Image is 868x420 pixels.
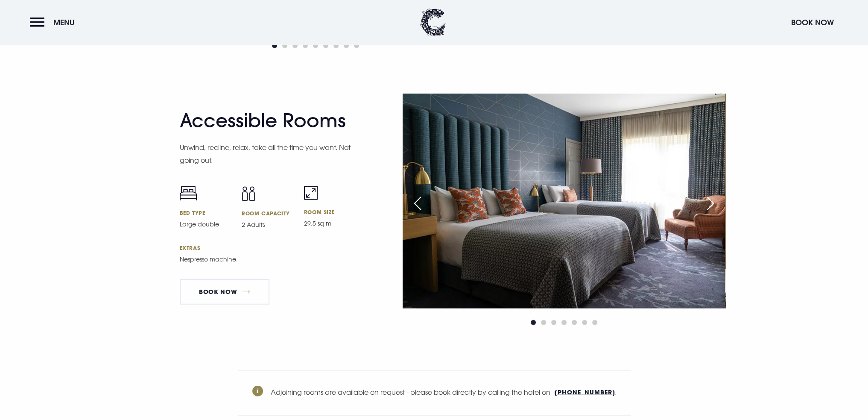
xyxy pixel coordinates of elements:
p: Unwind, recline, relax, take all the time you want. Not going out. [180,141,355,167]
h6: Room Capacity [242,210,294,217]
span: Go to slide 7 [592,320,597,325]
span: Go to slide 4 [561,320,567,325]
span: Go to slide 2 [282,43,287,48]
span: Go to slide 6 [323,43,328,48]
span: Go to slide 5 [313,43,318,48]
span: Go to slide 1 [531,320,536,325]
p: Large double [180,220,232,229]
a: Book Now [180,279,269,305]
img: Hotel in Bangor Northern Ireland [403,94,725,308]
div: Next slide [700,194,721,213]
span: Go to slide 6 [582,320,587,325]
span: Go to slide 9 [354,43,359,48]
h6: Extras [180,244,356,251]
h6: Room Size [304,209,356,215]
span: Menu [53,18,75,27]
a: [PHONE_NUMBER] [554,388,616,400]
h6: Bed Type [180,209,232,216]
span: Go to slide 1 [272,43,277,48]
button: Menu [30,13,79,32]
div: Previous slide [407,194,428,213]
span: Go to slide 3 [292,43,298,48]
span: Go to slide 4 [303,43,308,48]
img: Clandeboye Lodge [420,9,446,36]
img: Capacity icon [242,186,255,201]
span: Go to slide 8 [344,43,349,48]
button: Book Now [787,13,838,32]
img: Bed icon [180,186,197,201]
p: 2 Adults [242,220,294,229]
span: Go to slide 2 [541,320,546,325]
p: Adjoining rooms are available on request - please book directly by calling the hotel on [238,386,631,400]
span: Go to slide 5 [572,320,577,325]
span: Go to slide 3 [551,320,556,325]
span: Go to slide 7 [333,43,339,48]
img: Room size icon [304,186,318,200]
p: Nespresso machine. [180,255,355,264]
p: 29.5 sq m [304,219,356,228]
h2: Accessible Rooms [180,109,346,132]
